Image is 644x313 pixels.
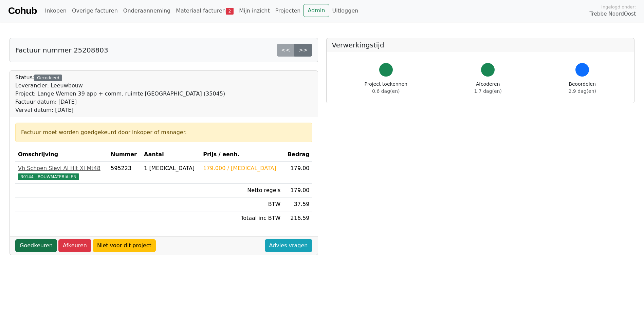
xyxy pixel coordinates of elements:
th: Bedrag [283,148,312,162]
a: Admin [303,4,329,17]
span: 0.6 dag(en) [372,88,400,94]
a: Vh Schoen Sievi Al Hit Xl Mt4830144 - BOUWMATERIALEN [18,164,105,181]
h5: Verwerkingstijd [332,41,629,49]
th: Aantal [141,148,200,162]
h5: Factuur nummer 25208803 [15,46,108,54]
td: 179.00 [283,162,312,184]
div: Beoordelen [569,81,596,95]
td: BTW [200,197,283,211]
a: Goedkeuren [15,239,57,252]
div: Verval datum: [DATE] [15,106,225,114]
td: Totaal inc BTW [200,211,283,225]
span: 2.9 dag(en) [569,88,596,94]
td: 595223 [108,162,141,184]
th: Prijs / eenh. [200,148,283,162]
div: Gecodeerd [34,75,62,81]
div: Factuur moet worden goedgekeurd door inkoper of manager. [21,128,307,137]
div: Factuur datum: [DATE] [15,98,225,106]
th: Omschrijving [15,148,108,162]
div: Vh Schoen Sievi Al Hit Xl Mt48 [18,164,105,172]
a: Cohub [8,3,37,19]
td: 216.59 [283,211,312,225]
span: 1.7 dag(en) [474,88,502,94]
a: Advies vragen [265,239,312,252]
a: >> [294,44,312,57]
div: Status: [15,74,225,114]
a: Projecten [273,4,303,18]
th: Nummer [108,148,141,162]
td: Netto regels [200,184,283,197]
div: 179.000 / [MEDICAL_DATA] [203,164,280,172]
a: Uitloggen [329,4,361,18]
div: Leverancier: Leeuwbouw [15,82,225,90]
span: Ingelogd onder: [601,4,636,10]
a: Inkopen [42,4,69,18]
a: Niet voor dit project [93,239,156,252]
a: Mijn inzicht [236,4,273,18]
div: 1 [MEDICAL_DATA] [144,164,198,172]
div: Afcoderen [474,81,502,95]
span: 30144 - BOUWMATERIALEN [18,173,79,180]
a: Afkeuren [58,239,91,252]
td: 37.59 [283,197,312,211]
div: Project: Lange Wemen 39 app + comm. ruimte [GEOGRAPHIC_DATA] (35045) [15,90,225,98]
td: 179.00 [283,184,312,197]
a: Onderaanneming [121,4,173,18]
a: Overige facturen [69,4,121,18]
a: Materiaal facturen2 [173,4,236,18]
span: 2 [226,8,234,15]
span: Trebbe NoordOost [590,10,636,18]
div: Project toekennen [365,81,407,95]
